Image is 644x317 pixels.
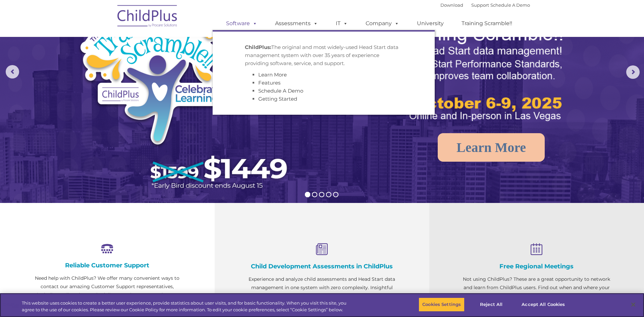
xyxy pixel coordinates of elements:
button: Cookies Settings [419,298,465,312]
a: Support [471,2,489,8]
a: Features [258,80,280,86]
font: | [440,2,530,8]
span: Phone number [93,72,122,77]
a: Getting Started [258,96,297,102]
button: Close [626,297,641,312]
h4: Reliable Customer Support [34,262,181,269]
button: Reject All [470,298,512,312]
a: IT [329,17,355,30]
h4: Child Development Assessments in ChildPlus [248,263,396,270]
a: Schedule A Demo [258,88,303,94]
a: University [410,17,450,30]
a: Download [440,2,463,8]
a: Learn More [438,133,545,162]
p: Experience and analyze child assessments and Head Start data management in one system with zero c... [248,275,396,300]
a: Software [219,17,264,30]
a: Learn More [258,71,287,78]
img: ChildPlus by Procare Solutions [114,0,181,34]
a: Schedule A Demo [490,2,530,8]
a: Assessments [268,17,325,30]
span: Last name [93,44,114,49]
p: The original and most widely-used Head Start data management system with over 35 years of experie... [245,43,402,67]
p: Not using ChildPlus? These are a great opportunity to network and learn from ChildPlus users. Fin... [463,275,610,300]
div: This website uses cookies to create a better user experience, provide statistics about user visit... [22,300,354,313]
h4: Free Regional Meetings [463,263,610,270]
a: Company [359,17,406,30]
button: Accept All Cookies [518,298,569,312]
p: Need help with ChildPlus? We offer many convenient ways to contact our amazing Customer Support r... [34,274,181,299]
a: Training Scramble!! [455,17,519,30]
strong: ChildPlus: [245,44,271,50]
